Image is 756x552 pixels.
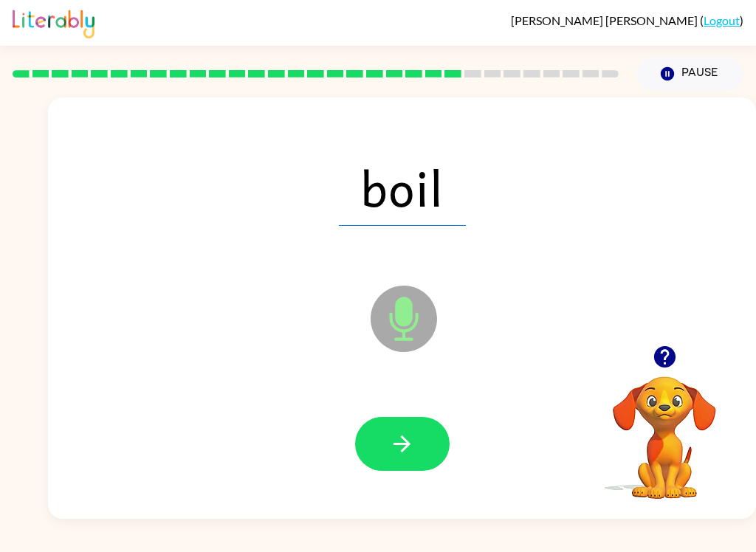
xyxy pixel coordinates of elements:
[591,353,738,501] video: Your browser must support playing .mp4 files to use Literably. Please try using another browser.
[636,57,743,91] button: Pause
[511,13,700,27] span: [PERSON_NAME] [PERSON_NAME]
[13,6,94,38] img: Literably
[511,13,743,27] div: ( )
[339,149,466,226] span: boil
[704,13,740,27] a: Logout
